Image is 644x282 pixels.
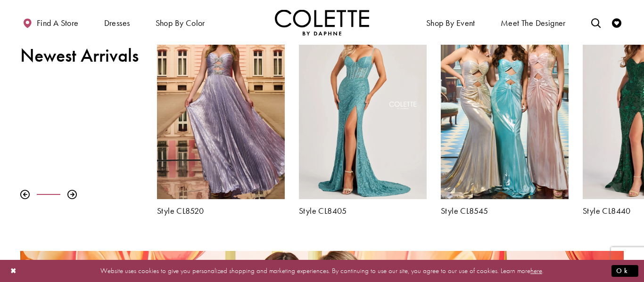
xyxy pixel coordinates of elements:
[157,206,285,216] a: Style CL8520
[441,14,569,199] a: Visit Colette by Daphne Style No. CL8545 Page
[299,206,427,216] a: Style CL8405
[610,9,624,35] a: Check Wishlist
[530,266,542,275] a: here
[6,263,22,279] button: Close Dialog
[37,18,79,28] span: Find a store
[441,206,569,216] a: Style CL8545
[498,9,568,35] a: Meet the designer
[434,7,576,223] div: Colette by Daphne Style No. CL8545
[150,7,292,223] div: Colette by Daphne Style No. CL8520
[68,265,576,277] p: Website uses cookies to give you personalized shopping and marketing experiences. By continuing t...
[275,9,369,35] img: Colette by Daphne
[102,9,132,35] span: Dresses
[424,9,478,35] span: Shop By Event
[299,14,427,199] a: Visit Colette by Daphne Style No. CL8405 Page
[292,7,434,223] div: Colette by Daphne Style No. CL8405
[589,9,603,35] a: Toggle search
[20,9,81,35] a: Find a store
[20,23,143,66] h2: Explore all the Newest Arrivals
[426,18,475,28] span: Shop By Event
[275,9,369,35] a: Visit Home Page
[501,18,566,28] span: Meet the designer
[156,18,205,28] span: Shop by color
[104,18,130,28] span: Dresses
[153,9,207,35] span: Shop by color
[611,265,638,277] button: Submit Dialog
[157,14,285,199] a: Visit Colette by Daphne Style No. CL8520 Page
